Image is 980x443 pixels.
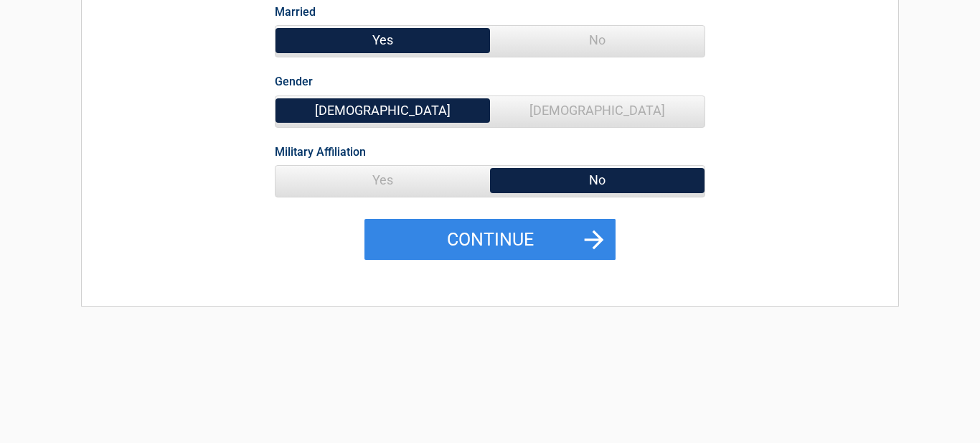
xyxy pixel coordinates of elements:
[364,219,616,261] button: Continue
[275,26,490,55] span: Yes
[490,166,705,195] span: No
[275,142,366,162] label: Military Affiliation
[275,166,490,195] span: Yes
[275,2,316,22] label: Married
[490,96,705,125] span: [DEMOGRAPHIC_DATA]
[490,26,705,55] span: No
[275,96,490,125] span: [DEMOGRAPHIC_DATA]
[275,72,313,91] label: Gender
